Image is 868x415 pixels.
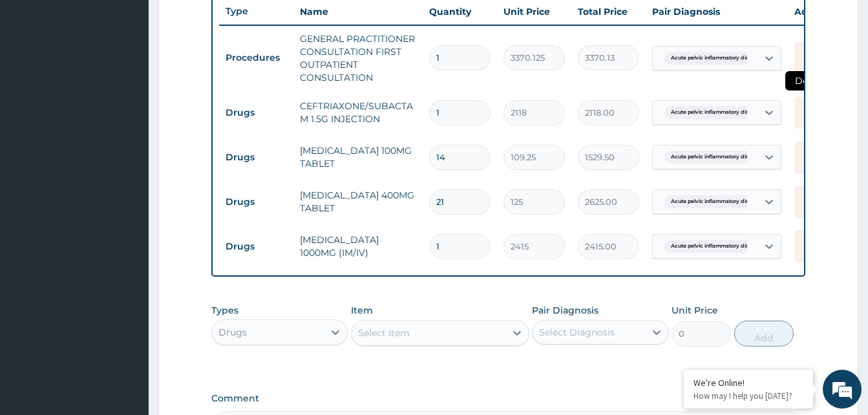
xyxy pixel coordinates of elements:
td: Procedures [219,46,293,70]
td: [MEDICAL_DATA] 100MG TABLET [293,138,423,176]
textarea: Type your message and hit 'Enter' [6,277,246,323]
td: Drugs [219,190,293,214]
td: GENERAL PRACTITIONER CONSULTATION FIRST OUTPATIENT CONSULTATION [293,26,423,90]
span: Acute pelvic inflammatory dise... [664,151,762,164]
div: Drugs [218,326,247,339]
label: Comment [211,393,805,404]
span: Acute pelvic inflammatory dise... [664,52,762,65]
span: Delete [785,71,834,90]
span: Acute pelvic inflammatory dise... [664,240,762,253]
span: Acute pelvic inflammatory dise... [664,195,762,208]
td: Drugs [219,101,293,125]
img: d_794563401_company_1708531726252_794563401 [24,65,52,97]
p: How may I help you today? [693,390,803,401]
label: Pair Diagnosis [532,304,598,317]
label: Types [211,305,238,316]
td: CEFTRIAXONE/SUBACTAM 1.5G INJECTION [293,93,423,132]
span: We're online! [75,125,178,255]
label: Unit Price [672,304,718,317]
div: Minimize live chat window [212,6,243,37]
div: Select Item [358,326,410,339]
span: Acute pelvic inflammatory dise... [664,106,762,119]
label: Item [351,304,373,317]
td: [MEDICAL_DATA] 1000MG (IM/IV) [293,227,423,266]
td: Drugs [219,235,293,259]
td: [MEDICAL_DATA] 400MG TABLET [293,182,423,221]
div: We're Online! [693,377,803,388]
td: Drugs [219,145,293,169]
div: Select Diagnosis [539,326,615,339]
button: Add [734,321,794,346]
div: Chat with us now [67,72,217,89]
